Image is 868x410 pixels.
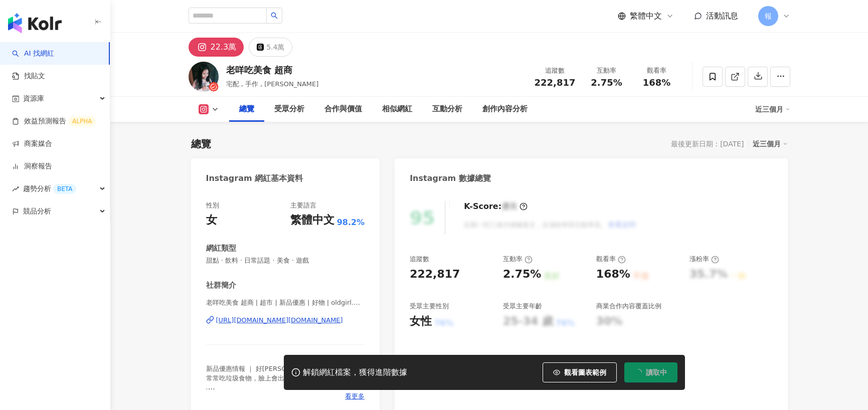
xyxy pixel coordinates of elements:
[671,140,744,148] div: 最後更新日期：[DATE]
[189,62,219,92] img: KOL Avatar
[303,367,407,378] div: 解鎖網紅檔案，獲得進階數據
[271,12,278,19] span: search
[206,201,219,210] div: 性別
[638,66,676,76] div: 觀看率
[12,185,19,192] span: rise
[274,103,304,115] div: 受眾分析
[12,71,45,81] a: 找貼文
[206,280,236,291] div: 社群簡介
[290,213,334,228] div: 繁體中文
[503,267,541,282] div: 2.75%
[12,116,96,126] a: 效益預測報告ALPHA
[211,40,237,54] div: 22.3萬
[753,137,788,150] div: 近三個月
[624,362,677,382] button: 讀取中
[23,200,51,223] span: 競品分析
[206,298,365,307] span: 老咩吃美食 超商 | 超市 | 新品優惠 | 好物 | oldgirl.mytw.foodie
[206,256,365,265] span: 甜點 · 飲料 · 日常話題 · 美食 · 遊戲
[755,101,790,117] div: 近三個月
[410,314,432,329] div: 女性
[12,161,52,171] a: 洞察報告
[12,49,54,59] a: searchAI 找網紅
[206,213,217,228] div: 女
[191,137,211,151] div: 總覽
[189,38,244,57] button: 22.3萬
[643,78,671,88] span: 168%
[410,173,491,184] div: Instagram 數據總覽
[23,177,76,200] span: 趨勢分析
[410,302,449,311] div: 受眾主要性別
[482,103,528,115] div: 創作內容分析
[53,184,76,194] div: BETA
[535,77,576,88] span: 222,817
[503,302,542,311] div: 受眾主要年齡
[382,103,412,115] div: 相似網紅
[249,38,292,57] button: 5.4萬
[646,368,667,376] span: 讀取中
[503,255,533,264] div: 互動率
[596,267,630,282] div: 168%
[290,201,316,210] div: 主要語言
[12,139,52,149] a: 商案媒合
[432,103,462,115] div: 互動分析
[266,40,284,54] div: 5.4萬
[410,267,460,282] div: 222,817
[535,66,576,76] div: 追蹤數
[689,255,719,264] div: 漲粉率
[543,362,617,382] button: 觀看圖表範例
[634,368,643,377] span: loading
[706,11,738,21] span: 活動訊息
[206,243,236,254] div: 網紅類型
[23,87,44,110] span: 資源庫
[206,316,365,325] a: [URL][DOMAIN_NAME][DOMAIN_NAME]
[226,80,319,88] span: 宅配 , 手作 , [PERSON_NAME]
[337,217,365,228] span: 98.2%
[765,11,772,22] span: 報
[345,392,365,401] span: 看更多
[410,255,429,264] div: 追蹤數
[596,302,661,311] div: 商業合作內容覆蓋比例
[226,64,319,76] div: 老咩吃美食 超商
[564,368,606,376] span: 觀看圖表範例
[239,103,254,115] div: 總覽
[324,103,362,115] div: 合作與價值
[591,78,622,88] span: 2.75%
[596,255,626,264] div: 觀看率
[206,173,303,184] div: Instagram 網紅基本資料
[630,11,662,22] span: 繁體中文
[464,201,528,212] div: K-Score :
[216,316,343,325] div: [URL][DOMAIN_NAME][DOMAIN_NAME]
[8,13,62,33] img: logo
[588,66,626,76] div: 互動率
